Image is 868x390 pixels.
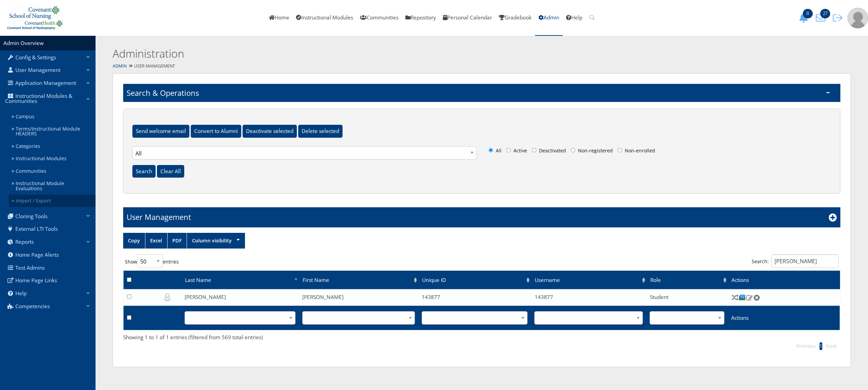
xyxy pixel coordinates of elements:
[419,270,531,289] th: Unique ID: activate to sort column ascending
[145,233,167,249] a: Excel
[813,13,830,23] button: 27
[182,270,299,289] td: Last Name: activate to sort column descending
[127,212,191,222] h1: User Management
[418,290,531,305] td: 143877
[848,8,868,28] img: user-profile-default-picture.png
[9,140,96,153] a: Categories
[9,123,96,140] a: Terms/Instructional Module HEADERS
[299,290,418,305] td: [PERSON_NAME]
[187,233,245,249] a: Column visibility
[157,165,184,178] input: Clear All
[728,290,840,290] th: Actions
[3,40,44,47] a: Admin Overview
[505,146,529,158] label: Active
[753,295,760,301] img: Delete
[9,195,96,207] a: Import / Export
[487,146,503,158] label: All
[9,177,96,195] a: Instructional Module Evaluations
[243,125,297,138] input: Deactivate selected
[531,270,647,289] th: Username: activate to sort column ascending
[771,254,839,268] input: Search:
[123,84,840,102] h1: Search & Operations
[191,125,241,138] input: Convert to Alumni
[647,290,728,305] td: Student
[803,9,813,18] span: 0
[739,294,746,301] img: Courses
[9,152,96,165] a: Instructional Modules
[298,125,343,138] input: Delete selected
[418,290,531,290] th: Unique ID: activate to sort column ascending
[132,125,189,138] input: Send welcome email
[181,290,299,290] td: Last Name: activate to sort column descending
[728,306,840,330] th: Actions
[796,13,813,23] button: 0
[616,146,657,158] label: Non-enrolled
[123,233,145,249] a: Copy
[181,290,299,305] td: [PERSON_NAME]
[813,14,830,21] a: 27
[647,270,728,289] th: Role: activate to sort column ascending
[531,290,647,290] th: Username: activate to sort column ascending
[746,295,753,301] img: Edit
[532,148,536,152] input: Deactivated
[793,341,819,351] li: Previous
[823,341,840,351] li: Next
[137,254,163,268] select: Showentries
[728,270,840,289] th: Actions
[9,165,96,178] a: Communities
[571,148,575,152] input: Non-registered
[618,148,622,152] input: Non-enrolled
[826,87,830,95] span: -
[123,254,180,268] label: Show entries
[132,165,156,178] input: Search
[123,333,840,341] div: Showing 1 to 1 of 1 entries (filtered from 569 total entries)
[168,233,187,249] a: PDF
[299,290,418,290] td: First Name: activate to sort column ascending
[113,46,679,61] h2: Administration
[569,146,614,158] label: Non-registered
[96,61,868,71] div: User Management
[647,290,728,290] th: Role: activate to sort column ascending
[531,290,647,305] td: 143877
[820,342,822,350] li: 1
[506,148,511,152] input: Active
[820,9,830,18] span: 27
[299,270,419,289] td: First Name: activate to sort column ascending
[489,148,493,152] input: All
[530,146,568,158] label: Deactivated
[829,213,837,222] i: Add New
[9,110,96,123] a: Campus
[732,294,739,301] img: Switch User
[750,254,840,268] label: Search:
[113,63,127,69] a: Admin
[796,14,813,21] a: 0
